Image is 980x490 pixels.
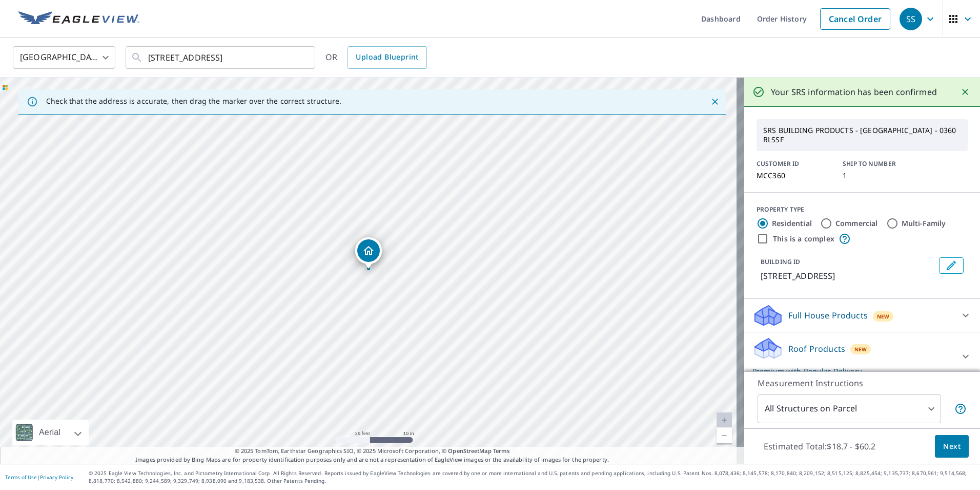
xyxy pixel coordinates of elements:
[935,435,969,458] button: Next
[854,345,867,353] span: New
[752,336,972,376] div: Roof ProductsNewPremium with Regular Delivery
[46,97,341,106] p: Check that the address is accurate, then drag the marker over the correct structure.
[89,469,975,485] p: © 2025 Eagle View Technologies, Inc. and Pictometry International Corp. All Rights Reserved. Repo...
[752,366,953,376] p: Premium with Regular Delivery
[761,270,935,282] p: [STREET_ADDRESS]
[756,435,884,458] p: Estimated Total: $18.7 - $60.2
[835,218,878,229] label: Commercial
[355,237,382,269] div: Dropped pin, building 1, Residential property, 440 Cypress Ave Half Moon Bay, CA 94019
[820,8,890,30] a: Cancel Order
[13,43,115,72] div: [GEOGRAPHIC_DATA]
[448,447,491,455] a: OpenStreetMap
[843,172,916,180] p: 1
[758,377,967,389] p: Measurement Instructions
[36,420,64,445] div: Aerial
[954,403,967,415] span: Your report will include each building or structure inside the parcel boundary. In some cases, du...
[788,343,845,355] p: Roof Products
[752,303,972,328] div: Full House ProductsNew
[757,159,830,168] p: CUSTOMER ID
[18,11,139,27] img: EV Logo
[148,43,294,72] input: Search by address or latitude-longitude
[900,8,922,30] div: SS
[5,474,73,480] p: |
[717,428,732,443] a: Current Level 20, Zoom Out
[773,234,834,244] label: This is a complex
[939,257,964,274] button: Edit building 1
[235,447,510,456] span: © 2025 TomTom, Earthstar Geographics SIO, © 2025 Microsoft Corporation, ©
[356,51,418,64] span: Upload Blueprint
[843,159,916,168] p: SHIP TO NUMBER
[40,474,73,481] a: Privacy Policy
[717,412,732,428] a: Current Level 20, Zoom In Disabled
[759,122,965,148] p: SRS BUILDING PRODUCTS - [GEOGRAPHIC_DATA] - 0360 RLSSF
[757,172,830,180] p: MCC360
[877,312,890,321] span: New
[958,85,972,99] button: Close
[348,46,426,69] a: Upload Blueprint
[493,447,510,455] a: Terms
[772,218,812,229] label: Residential
[757,205,968,214] div: PROPERTY TYPE
[771,86,937,98] p: Your SRS information has been confirmed
[943,440,961,453] span: Next
[902,218,946,229] label: Multi-Family
[758,394,941,423] div: All Structures on Parcel
[761,257,800,266] p: BUILDING ID
[708,95,722,108] button: Close
[12,420,89,445] div: Aerial
[5,474,37,481] a: Terms of Use
[325,46,427,69] div: OR
[788,309,868,322] p: Full House Products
